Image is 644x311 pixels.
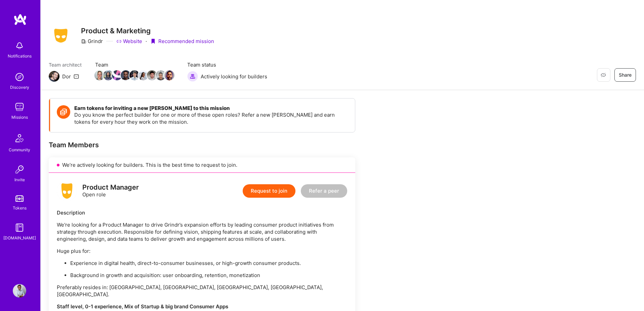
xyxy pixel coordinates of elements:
div: Description [57,209,347,216]
img: Team Member Avatar [156,70,166,80]
a: Team Member Avatar [95,70,104,81]
img: Community [11,130,28,146]
p: Background in growth and acquisition: user onboarding, retention, monetization [70,272,347,279]
strong: Staff level, 0-1 experience, Mix of Startup & big brand Consumer Apps [57,303,228,310]
div: · [146,38,147,45]
img: Team Member Avatar [103,70,113,80]
img: teamwork [13,100,26,114]
img: Invite [13,163,26,176]
button: Share [614,68,636,82]
div: Tokens [13,204,27,211]
img: User Avatar [13,284,26,298]
img: Company Logo [49,27,73,45]
i: icon Mail [74,74,79,79]
img: Team Member Avatar [138,70,148,80]
button: Request to join [243,184,295,198]
div: We’re actively looking for builders. This is the best time to request to join. [49,157,355,173]
img: Team Architect [49,71,59,82]
img: discovery [13,70,26,84]
a: Team Member Avatar [121,70,130,81]
img: logo [57,181,77,201]
a: Team Member Avatar [139,70,148,81]
p: Huge plus for: [57,247,347,255]
img: guide book [13,221,26,234]
i: icon EyeClosed [601,72,606,78]
div: Invite [14,176,25,183]
a: Team Member Avatar [165,70,174,81]
img: Team Member Avatar [94,70,105,80]
span: Actively looking for builders [201,73,267,80]
img: Team Member Avatar [112,70,122,80]
img: bell [13,39,26,52]
img: Team Member Avatar [147,70,157,80]
h4: Earn tokens for inviting a new [PERSON_NAME] to this mission [74,105,348,111]
div: Product Manager [82,184,139,191]
span: Share [619,72,632,78]
img: tokens [15,195,24,202]
p: We're looking for a Product Manager to drive Grindr’s expansion efforts by leading consumer produ... [57,221,347,242]
span: Team [95,61,174,68]
a: Team Member Avatar [156,70,165,81]
p: Preferably resides in: [GEOGRAPHIC_DATA], [GEOGRAPHIC_DATA], [GEOGRAPHIC_DATA], [GEOGRAPHIC_DATA]... [57,284,347,298]
a: Team Member Avatar [104,70,113,81]
div: [DOMAIN_NAME] [3,234,36,241]
img: Team Member Avatar [129,70,139,80]
a: Team Member Avatar [148,70,156,81]
div: Grindr [81,38,103,45]
i: icon PurpleRibbon [150,39,156,44]
a: Team Member Avatar [130,70,139,81]
div: Recommended mission [150,38,214,45]
span: Team status [187,61,267,68]
img: Team Member Avatar [164,70,174,80]
i: icon CompanyGray [81,39,86,44]
a: User Avatar [11,284,28,298]
img: Token icon [57,105,70,119]
p: Do you know the perfect builder for one or more of these open roles? Refer a new [PERSON_NAME] an... [74,111,348,125]
div: Team Members [49,141,355,149]
div: Community [9,146,30,153]
img: Actively looking for builders [187,71,198,82]
p: Experience in digital health, direct-to-consumer businesses, or high-growth consumer products. [70,260,347,267]
div: Discovery [10,84,29,91]
div: Dor [62,73,71,80]
span: Team architect [49,61,82,68]
img: Team Member Avatar [121,70,131,80]
div: Missions [11,114,28,121]
a: Website [116,38,142,45]
div: Open role [82,184,139,198]
h3: Product & Marketing [81,27,214,35]
img: logo [13,13,27,26]
a: Team Member Avatar [113,70,121,81]
div: Notifications [8,52,32,60]
button: Refer a peer [301,184,347,198]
